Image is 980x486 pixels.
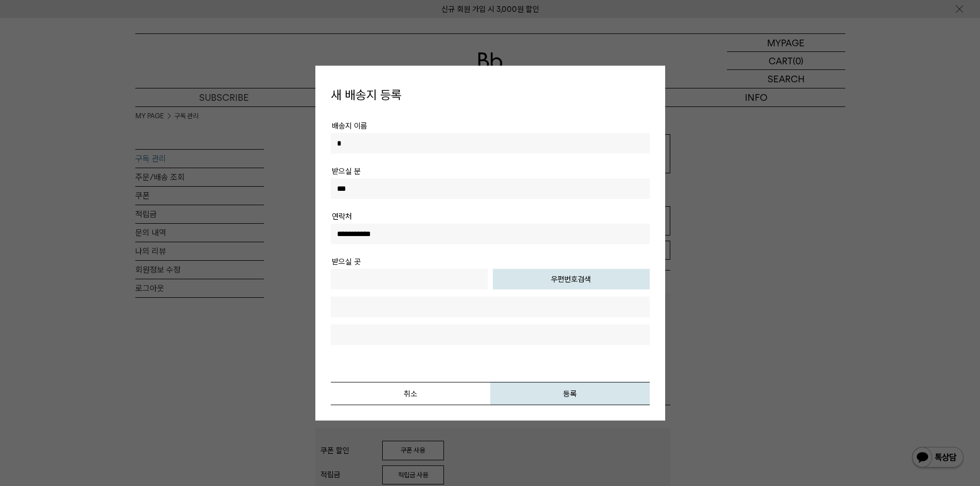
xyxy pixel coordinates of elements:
[331,382,490,405] button: 취소
[493,269,650,290] button: 우편번호검색
[331,81,650,109] h1: 새 배송지 등록
[332,212,352,221] span: 연락처
[332,167,361,176] span: 받으실 분
[490,382,650,405] button: 등록
[332,257,361,266] span: 받으실 곳
[332,121,367,131] span: 배송지 이름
